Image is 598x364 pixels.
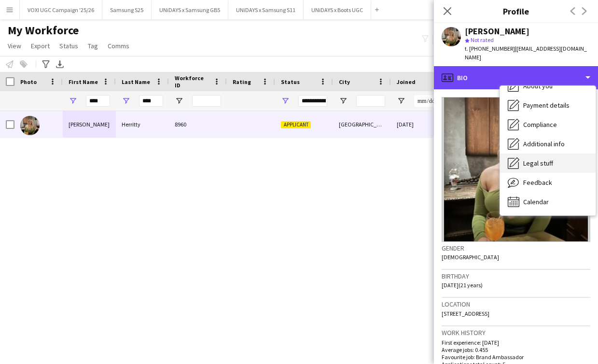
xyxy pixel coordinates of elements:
[442,310,489,317] span: [STREET_ADDRESS]
[397,78,416,85] span: Joined
[414,95,443,107] input: Joined Filter Input
[233,78,251,85] span: Rating
[192,95,221,107] input: Workforce ID Filter Input
[4,40,25,52] a: View
[442,253,499,261] span: [DEMOGRAPHIC_DATA]
[442,353,590,361] p: Favourite job: Brand Ambassador
[54,58,66,70] app-action-btn: Export XLSX
[523,120,557,129] span: Compliance
[175,97,183,105] button: Open Filter Menu
[69,78,98,85] span: First Name
[169,111,227,138] div: 8960
[122,78,150,85] span: Last Name
[8,42,21,50] span: View
[391,111,449,138] div: [DATE]
[523,197,549,206] span: Calendar
[339,97,348,105] button: Open Filter Menu
[108,42,129,50] span: Comms
[442,300,590,308] h3: Location
[116,111,169,138] div: Herritty
[523,82,553,90] span: About you
[397,97,405,105] button: Open Filter Menu
[228,0,304,19] button: UNiDAYS x Samsung S11
[20,78,37,85] span: Photo
[86,95,110,107] input: First Name Filter Input
[434,66,598,89] div: Bio
[500,173,596,192] div: Feedback
[175,74,209,89] span: Workforce ID
[104,40,133,52] a: Comms
[20,0,102,19] button: VOXI UGC Campaign '25/26
[442,97,590,242] img: Crew avatar or photo
[471,36,494,43] span: Not rated
[434,5,598,17] h3: Profile
[281,97,290,105] button: Open Filter Menu
[8,23,79,38] span: My Workforce
[442,281,483,289] span: [DATE] (21 years)
[500,115,596,134] div: Compliance
[63,111,116,138] div: [PERSON_NAME]
[442,339,590,346] p: First experience: [DATE]
[500,154,596,173] div: Legal stuff
[281,78,300,85] span: Status
[304,0,371,19] button: UNiDAYS x Boots UGC
[465,45,515,52] span: t. [PHONE_NUMBER]
[333,111,391,138] div: [GEOGRAPHIC_DATA]
[31,42,50,50] span: Export
[102,0,152,19] button: Samsung S25
[500,192,596,211] div: Calendar
[152,0,228,19] button: UNiDAYS x Samsung GB5
[27,40,54,52] a: Export
[56,40,82,52] a: Status
[442,272,590,280] h3: Birthday
[523,159,553,168] span: Legal stuff
[500,134,596,154] div: Additional info
[20,116,40,135] img: Emma Herritty
[442,244,590,252] h3: Gender
[523,140,565,148] span: Additional info
[84,40,102,52] a: Tag
[500,96,596,115] div: Payment details
[40,58,52,70] app-action-btn: Advanced filters
[139,95,163,107] input: Last Name Filter Input
[356,95,385,107] input: City Filter Input
[69,97,77,105] button: Open Filter Menu
[465,27,529,36] div: [PERSON_NAME]
[281,121,311,128] span: Applicant
[122,97,130,105] button: Open Filter Menu
[59,42,78,50] span: Status
[339,78,350,85] span: City
[523,101,570,110] span: Payment details
[500,76,596,96] div: About you
[88,42,98,50] span: Tag
[432,34,481,45] button: Everyone9,755
[465,45,587,61] span: | [EMAIL_ADDRESS][DOMAIN_NAME]
[523,178,552,187] span: Feedback
[442,346,590,353] p: Average jobs: 0.455
[442,328,590,337] h3: Work history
